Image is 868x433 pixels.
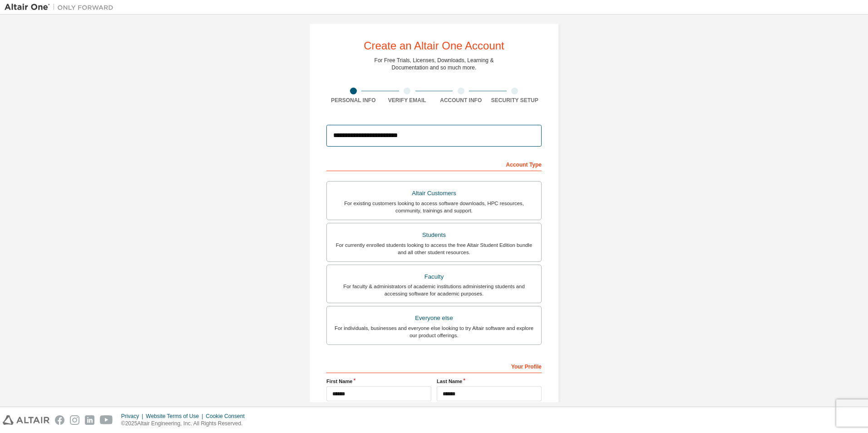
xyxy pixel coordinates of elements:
[488,97,542,104] div: Security Setup
[100,415,113,425] img: youtube.svg
[375,57,494,71] div: For Free Trials, Licenses, Downloads, Learning & Documentation and so much more.
[434,97,488,104] div: Account Info
[332,271,536,283] div: Faculty
[206,413,250,420] div: Cookie Consent
[5,3,118,12] img: Altair One
[146,413,206,420] div: Website Terms of Use
[326,378,431,385] label: First Name
[326,97,380,104] div: Personal Info
[3,415,49,425] img: altair_logo.svg
[332,229,536,241] div: Students
[70,415,79,425] img: instagram.svg
[364,40,504,51] div: Create an Altair One Account
[55,415,64,425] img: facebook.svg
[332,325,536,339] div: For individuals, businesses and everyone else looking to try Altair software and explore our prod...
[332,312,536,325] div: Everyone else
[332,283,536,297] div: For faculty & administrators of academic institutions administering students and accessing softwa...
[85,415,94,425] img: linkedin.svg
[326,359,542,373] div: Your Profile
[121,413,146,420] div: Privacy
[326,157,542,171] div: Account Type
[332,187,536,200] div: Altair Customers
[437,378,542,385] label: Last Name
[380,97,434,104] div: Verify Email
[332,200,536,214] div: For existing customers looking to access software downloads, HPC resources, community, trainings ...
[332,241,536,256] div: For currently enrolled students looking to access the free Altair Student Edition bundle and all ...
[121,420,250,428] p: © 2025 Altair Engineering, Inc. All Rights Reserved.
